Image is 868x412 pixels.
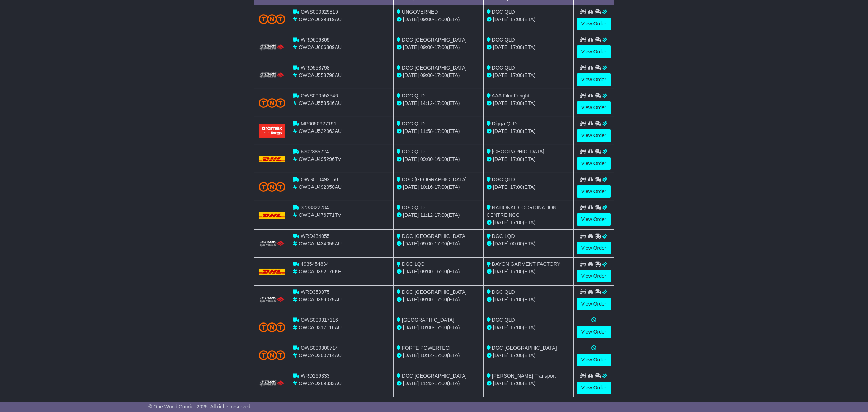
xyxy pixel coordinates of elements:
[402,345,453,351] span: FORTE POWERTECH
[435,72,447,78] span: 17:00
[510,241,523,246] span: 00:00
[492,233,515,239] span: DGC LQD
[420,325,433,330] span: 10:00
[435,269,447,274] span: 16:00
[259,212,286,218] img: DHL.png
[299,156,341,162] span: OWCAU495296TV
[259,14,286,24] img: TNT_Domestic.png
[487,352,571,359] div: (ETA)
[402,9,438,15] span: UNGOVERNED
[403,241,419,246] span: [DATE]
[492,37,515,43] span: DGC QLD
[402,65,467,71] span: DGC [GEOGRAPHIC_DATA]
[510,156,523,162] span: 17:00
[487,128,571,135] div: (ETA)
[435,16,447,22] span: 17:00
[510,220,523,225] span: 17:00
[259,380,286,387] img: HiTrans.png
[510,297,523,302] span: 17:00
[397,44,480,51] div: - (ETA)
[299,297,342,302] span: OWCAU359075AU
[577,18,611,30] a: View Order
[493,297,509,302] span: [DATE]
[299,269,342,274] span: OWCAU392176KH
[577,242,611,254] a: View Order
[492,261,560,267] span: BAYON GARMENT FACTORY
[397,128,480,135] div: - (ETA)
[487,205,557,218] span: NATIONAL COORDINATION CENTRE NCC
[259,72,286,79] img: HiTrans.png
[301,93,338,99] span: OWS000553546
[435,241,447,246] span: 17:00
[435,325,447,330] span: 17:00
[420,353,433,358] span: 10:14
[420,44,433,50] span: 09:00
[493,353,509,358] span: [DATE]
[402,177,467,182] span: DGC [GEOGRAPHIC_DATA]
[577,270,611,282] a: View Order
[487,72,571,79] div: (ETA)
[402,233,467,239] span: DGC [GEOGRAPHIC_DATA]
[493,325,509,330] span: [DATE]
[510,380,523,386] span: 17:00
[301,261,329,267] span: 4935454834
[403,325,419,330] span: [DATE]
[510,16,523,22] span: 17:00
[487,183,571,191] div: (ETA)
[492,149,544,154] span: [GEOGRAPHIC_DATA]
[397,240,480,248] div: - (ETA)
[402,373,467,379] span: DGC [GEOGRAPHIC_DATA]
[577,326,611,338] a: View Order
[402,205,425,210] span: DGC QLD
[403,156,419,162] span: [DATE]
[148,404,252,409] span: © One World Courier 2025. All rights reserved.
[577,213,611,226] a: View Order
[577,157,611,170] a: View Order
[397,155,480,163] div: - (ETA)
[577,382,611,394] a: View Order
[299,44,342,50] span: OWCAU606809AU
[403,44,419,50] span: [DATE]
[301,345,338,351] span: OWS000300714
[492,289,515,295] span: DGC QLD
[493,128,509,134] span: [DATE]
[492,65,515,71] span: DGC QLD
[492,177,515,182] span: DGC QLD
[493,380,509,386] span: [DATE]
[299,16,342,22] span: OWCAU629819AU
[397,183,480,191] div: - (ETA)
[259,182,286,192] img: TNT_Domestic.png
[403,72,419,78] span: [DATE]
[492,121,517,126] span: Digga QLD
[259,350,286,360] img: TNT_Domestic.png
[577,45,611,58] a: View Order
[435,353,447,358] span: 17:00
[301,205,329,210] span: 3733322784
[493,72,509,78] span: [DATE]
[577,101,611,114] a: View Order
[577,185,611,198] a: View Order
[299,72,342,78] span: OWCAU558798AU
[299,212,341,218] span: OWCAU476771TV
[403,353,419,358] span: [DATE]
[420,72,433,78] span: 09:00
[493,44,509,50] span: [DATE]
[259,98,286,108] img: TNT_Domestic.png
[259,296,286,303] img: HiTrans.png
[510,128,523,134] span: 17:00
[402,289,467,295] span: DGC [GEOGRAPHIC_DATA]
[420,241,433,246] span: 09:00
[420,212,433,218] span: 11:12
[510,325,523,330] span: 17:00
[299,241,342,246] span: OWCAU434055AU
[577,129,611,142] a: View Order
[402,261,425,267] span: DGC LQD
[402,149,425,154] span: DGC QLD
[420,128,433,134] span: 11:58
[403,184,419,190] span: [DATE]
[299,184,342,190] span: OWCAU492050AU
[301,65,329,71] span: WRD558798
[487,296,571,303] div: (ETA)
[397,380,480,387] div: - (ETA)
[299,353,342,358] span: OWCAU300714AU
